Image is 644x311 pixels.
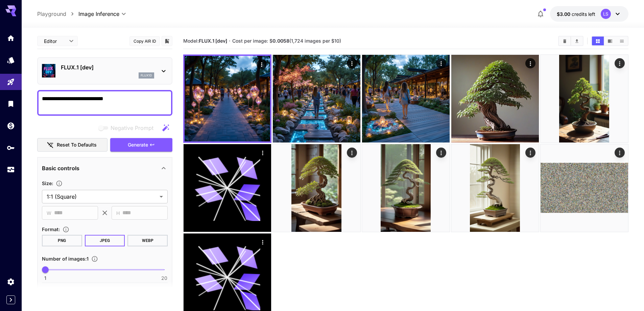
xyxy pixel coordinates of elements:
[604,37,616,45] button: Show images in video view
[129,36,160,46] button: Copy AIR ID
[185,56,270,141] img: Z
[47,193,157,201] span: 1:1 (Square)
[615,148,625,158] div: Actions
[258,237,268,247] div: Actions
[601,9,611,19] div: LS
[7,56,15,64] div: Models
[141,73,152,78] p: flux1d
[559,37,571,45] button: Clear Images
[42,235,82,246] button: PNG
[42,164,79,172] p: Basic controls
[199,38,227,44] b: FLUX.1 [dev]
[78,10,119,18] span: Image Inference
[436,148,446,158] div: Actions
[541,55,628,142] img: Z
[89,256,101,262] button: Specify how many images to generate in a single request. Each image generation will be charged se...
[615,58,625,68] div: Actions
[44,38,65,45] span: Editor
[451,144,539,232] img: 9k=
[7,121,15,130] div: Wallet
[592,37,604,45] button: Show images in grid view
[272,38,289,44] b: 0.0058
[37,10,66,18] a: Playground
[273,55,360,142] img: 9k=
[42,256,89,262] span: Number of images : 1
[232,38,341,44] span: Cost per image: $ (1,724 images per $10)
[7,143,15,152] div: API Keys
[7,34,15,42] div: Home
[7,78,15,86] div: Playground
[541,144,628,232] img: 9k=
[116,209,120,217] span: H
[591,36,628,46] div: Show images in grid viewShow images in video viewShow images in list view
[183,38,227,44] span: Model:
[110,138,172,152] button: Generate
[558,36,583,46] div: Clear ImagesDownload All
[128,141,148,149] span: Generate
[451,55,539,142] img: 9k=
[571,37,583,45] button: Download All
[557,11,572,17] span: $3.00
[127,235,168,246] button: WEBP
[362,144,450,232] img: 2Q==
[572,11,595,17] span: credits left
[7,277,15,286] div: Settings
[258,148,268,158] div: Actions
[44,275,46,282] span: 1
[436,58,446,68] div: Actions
[53,180,65,187] button: Adjust the dimensions of the generated image by specifying its width and height in pixels, or sel...
[37,138,108,152] button: Reset to defaults
[7,165,15,174] div: Usage
[42,180,53,186] span: Size :
[61,63,154,71] p: FLUX.1 [dev]
[347,148,357,158] div: Actions
[550,6,628,22] button: $2.99983LS
[161,275,167,282] span: 20
[557,10,595,18] div: $2.99983
[257,59,267,69] div: Actions
[42,61,168,81] div: FLUX.1 [dev]flux1d
[525,148,535,158] div: Actions
[164,37,170,45] button: Add to library
[362,55,450,142] img: 9k=
[37,10,78,18] nav: breadcrumb
[273,144,360,232] img: 9k=
[111,124,153,132] span: Negative Prompt
[97,124,159,132] span: Negative prompts are not compatible with the selected model.
[42,226,60,232] span: Format :
[7,99,15,108] div: Library
[60,226,72,233] button: Choose the file format for the output image.
[616,37,628,45] button: Show images in list view
[47,209,51,217] span: W
[6,295,15,304] button: Expand sidebar
[229,37,231,45] p: ·
[525,58,535,68] div: Actions
[347,58,357,68] div: Actions
[42,160,168,176] div: Basic controls
[85,235,125,246] button: JPEG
